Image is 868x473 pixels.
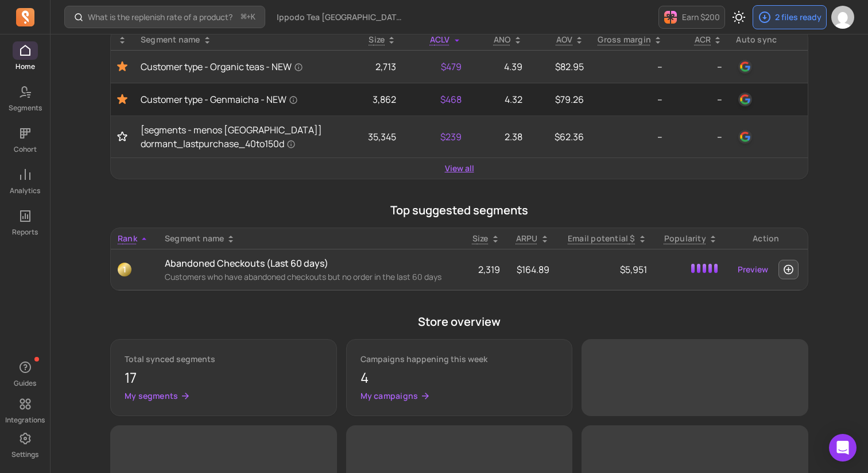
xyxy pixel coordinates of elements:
span: ACLV [430,34,450,45]
p: -- [676,60,722,74]
p: What is the replenish rate of a product? [88,11,232,23]
button: Toggle favorite [118,131,127,143]
button: Toggle favorite [118,93,127,106]
p: 4.39 [475,60,522,74]
img: avatar [831,6,854,29]
p: Guides [14,379,36,388]
p: Store overview [110,314,808,330]
span: Size [472,233,489,244]
p: 4.32 [475,93,522,106]
button: google [736,90,754,109]
p: -- [598,60,662,74]
button: google [736,57,754,76]
a: My campaigns [361,390,559,402]
button: Guides [13,356,38,390]
p: 3,862 [350,93,396,106]
p: 35,345 [350,130,396,144]
p: My campaigns [361,390,418,402]
span: ‌ [582,339,808,416]
span: $164.89 [517,263,549,276]
span: Customer type - Genmaicha - NEW [141,93,298,106]
p: Campaigns happening this week [361,353,559,365]
div: Auto sync [736,34,801,45]
p: 17 [125,367,323,388]
div: Segment name [141,34,336,45]
kbd: K [251,13,255,22]
p: AOV [556,34,573,45]
p: Reports [12,228,38,237]
a: My segments [125,390,323,402]
span: + [241,11,255,23]
p: -- [676,93,722,106]
button: 2 files ready [753,5,827,29]
p: Customers who have abandoned checkouts but no order in the last 60 days [165,271,456,283]
p: Cohort [14,145,37,154]
div: Action [731,233,801,244]
p: ARPU [516,233,538,244]
p: -- [676,130,722,144]
div: Segment name [165,233,456,244]
p: Popularity [664,233,706,244]
p: Settings [11,450,38,459]
p: Analytics [10,186,40,195]
p: Earn $200 [682,11,720,23]
p: My segments [125,390,178,402]
span: 1 [118,263,131,276]
p: Email potential $ [568,233,635,244]
p: Total synced segments [125,353,323,365]
button: Earn $200 [658,6,725,29]
div: Open Intercom Messenger [829,434,857,462]
p: $79.26 [536,93,584,106]
p: Segments [9,103,42,113]
span: Ippodo Tea [GEOGRAPHIC_DATA] & [GEOGRAPHIC_DATA] [277,11,406,23]
span: Customer type - Organic teas - NEW [141,60,303,74]
p: -- [598,130,662,144]
a: Customer type - Organic teas - NEW [141,60,336,74]
p: Abandoned Checkouts (Last 60 days) [165,256,456,270]
a: View all [445,163,474,174]
p: $239 [410,130,461,144]
p: 2 files ready [775,11,821,23]
a: Customer type - Genmaicha - NEW [141,93,336,106]
span: Size [369,34,385,45]
button: Toggle dark mode [727,6,750,29]
kbd: ⌘ [241,10,247,25]
button: google [736,128,754,146]
span: $5,951 [620,263,647,276]
span: Rank [118,233,137,244]
img: google [738,60,752,74]
p: $62.36 [536,130,584,144]
p: Integrations [5,416,45,425]
button: Toggle favorite [118,60,127,74]
a: [segments - menos [GEOGRAPHIC_DATA]] dormant_lastpurchase_40to150d [141,123,336,151]
img: google [738,130,752,144]
p: 2.38 [475,130,522,144]
p: 2,713 [350,60,396,74]
p: ACR [695,34,711,45]
p: $479 [410,60,461,74]
p: $82.95 [536,60,584,74]
span: ANO [494,34,511,45]
button: What is the replenish rate of a product?⌘+K [64,6,265,28]
a: Preview [733,259,773,280]
p: 4 [361,367,559,388]
p: Gross margin [598,34,651,45]
span: 2,319 [478,263,500,276]
img: google [738,93,752,106]
p: Home [15,62,35,71]
p: $468 [410,93,461,106]
button: Ippodo Tea [GEOGRAPHIC_DATA] & [GEOGRAPHIC_DATA] [270,7,413,28]
p: Top suggested segments [110,202,808,218]
p: -- [598,93,662,106]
